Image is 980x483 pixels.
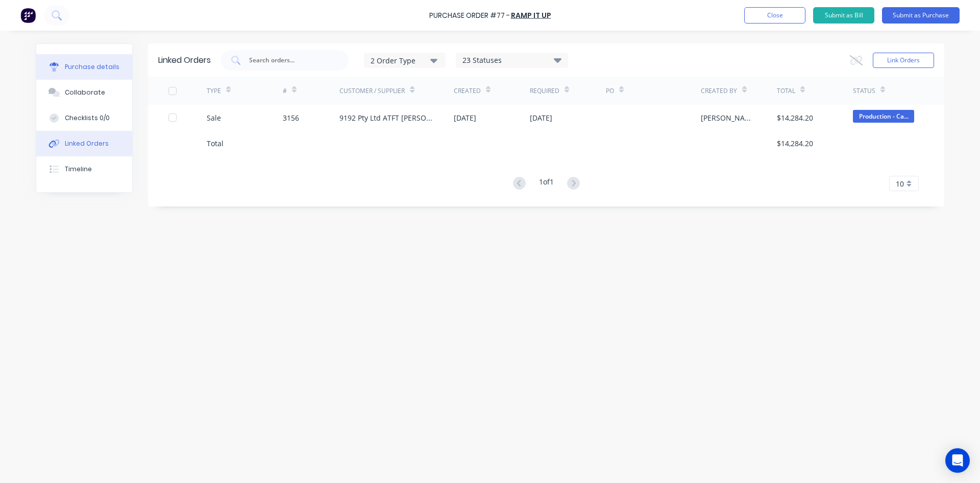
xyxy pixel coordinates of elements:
button: Link Orders [873,53,934,68]
div: Linked Orders [65,139,109,148]
div: TYPE [207,86,221,96]
button: Checklists 0/0 [36,105,132,131]
div: [DATE] [530,112,552,123]
span: Production - Ca... [853,110,914,123]
div: 23 Statuses [456,55,568,66]
div: [PERSON_NAME] [701,112,756,123]
div: Created By [701,86,737,96]
div: Sale [207,112,221,123]
div: Created [454,86,481,96]
div: 2 Order Type [371,55,439,65]
div: Linked Orders [158,54,211,66]
div: Checklists 0/0 [65,113,110,123]
a: Ramp It Up [511,10,551,20]
button: Submit as Bill [813,7,874,24]
div: $14,284.20 [777,112,813,123]
button: Timeline [36,156,132,182]
div: Customer / Supplier [339,86,405,96]
div: Purchase details [65,62,119,72]
div: PO [606,86,614,96]
div: Total [777,86,795,96]
button: Close [744,7,805,24]
div: Open Intercom Messenger [945,448,970,473]
button: Purchase details [36,54,132,80]
div: $14,284.20 [777,138,813,149]
div: Timeline [65,165,92,174]
div: Status [853,86,875,96]
span: 10 [896,178,904,189]
div: 9192 Pty Ltd ATFT [PERSON_NAME] Family Trust [339,112,433,123]
div: Collaborate [65,88,105,97]
div: 1 of 1 [539,176,554,191]
input: Search orders... [248,55,333,65]
div: [DATE] [454,112,476,123]
div: # [283,86,287,96]
div: Purchase Order #77 - [429,10,510,21]
button: Collaborate [36,80,132,105]
img: Factory [20,8,36,23]
button: Linked Orders [36,131,132,156]
button: 2 Order Type [364,53,446,68]
div: Required [530,86,559,96]
div: 3156 [283,112,299,123]
button: Submit as Purchase [882,7,960,24]
div: Total [207,138,224,149]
